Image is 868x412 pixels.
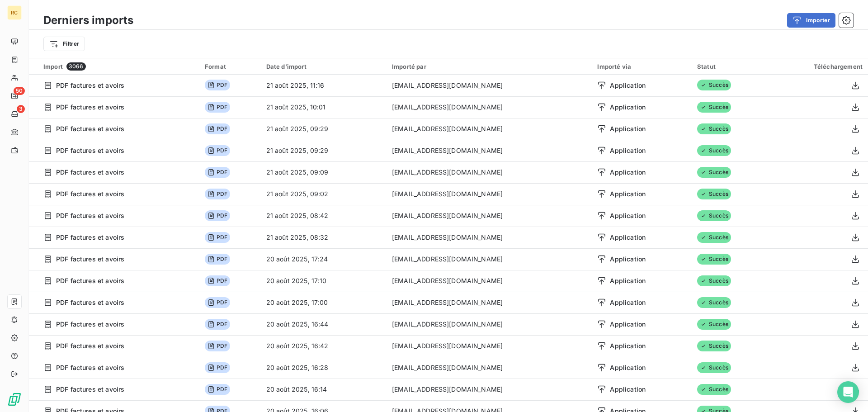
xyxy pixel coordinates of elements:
[610,103,646,112] span: Application
[610,320,646,329] span: Application
[610,298,646,307] span: Application
[387,292,592,313] td: [EMAIL_ADDRESS][DOMAIN_NAME]
[387,357,592,379] td: [EMAIL_ADDRESS][DOMAIN_NAME]
[697,145,731,156] span: Succès
[205,80,230,90] span: PDF
[387,118,592,140] td: [EMAIL_ADDRESS][DOMAIN_NAME]
[56,103,124,112] span: PDF factures et avoirs
[261,379,387,400] td: 20 août 2025, 16:14
[7,89,21,103] a: 50
[261,75,387,96] td: 21 août 2025, 11:16
[205,145,230,156] span: PDF
[14,87,25,95] span: 50
[387,183,592,205] td: [EMAIL_ADDRESS][DOMAIN_NAME]
[205,123,230,134] span: PDF
[56,81,124,90] span: PDF factures et avoirs
[56,363,124,372] span: PDF factures et avoirs
[610,341,646,350] span: Application
[205,362,230,373] span: PDF
[56,341,124,350] span: PDF factures et avoirs
[261,205,387,227] td: 21 août 2025, 08:42
[697,384,731,395] span: Succès
[261,161,387,183] td: 21 août 2025, 09:09
[387,75,592,96] td: [EMAIL_ADDRESS][DOMAIN_NAME]
[787,13,835,28] button: Importer
[387,313,592,335] td: [EMAIL_ADDRESS][DOMAIN_NAME]
[261,248,387,270] td: 20 août 2025, 17:24
[205,384,230,395] span: PDF
[697,232,731,243] span: Succès
[205,254,230,265] span: PDF
[610,146,646,155] span: Application
[56,255,124,264] span: PDF factures et avoirs
[697,275,731,286] span: Succès
[261,140,387,161] td: 21 août 2025, 09:29
[773,63,863,70] div: Téléchargement
[7,392,22,407] img: Logo LeanPay
[205,319,230,330] span: PDF
[266,63,381,70] div: Date d’import
[66,62,86,71] span: 3066
[7,107,21,121] a: 3
[697,319,731,330] span: Succès
[610,211,646,220] span: Application
[43,62,194,71] div: Import
[387,379,592,400] td: [EMAIL_ADDRESS][DOMAIN_NAME]
[205,297,230,308] span: PDF
[610,385,646,394] span: Application
[387,205,592,227] td: [EMAIL_ADDRESS][DOMAIN_NAME]
[387,227,592,248] td: [EMAIL_ADDRESS][DOMAIN_NAME]
[56,168,124,177] span: PDF factures et avoirs
[56,385,124,394] span: PDF factures et avoirs
[387,335,592,357] td: [EMAIL_ADDRESS][DOMAIN_NAME]
[261,335,387,357] td: 20 août 2025, 16:42
[205,275,230,286] span: PDF
[610,276,646,285] span: Application
[56,124,124,133] span: PDF factures et avoirs
[205,102,230,113] span: PDF
[261,292,387,313] td: 20 août 2025, 17:00
[261,357,387,379] td: 20 août 2025, 16:28
[261,227,387,248] td: 21 août 2025, 08:32
[610,189,646,199] span: Application
[697,189,731,199] span: Succès
[697,341,731,351] span: Succès
[697,80,731,90] span: Succès
[56,320,124,329] span: PDF factures et avoirs
[697,123,731,134] span: Succès
[205,167,230,178] span: PDF
[261,96,387,118] td: 21 août 2025, 10:01
[56,276,124,285] span: PDF factures et avoirs
[837,381,859,403] div: Open Intercom Messenger
[387,96,592,118] td: [EMAIL_ADDRESS][DOMAIN_NAME]
[56,211,124,220] span: PDF factures et avoirs
[697,362,731,373] span: Succès
[205,63,255,70] div: Format
[610,168,646,177] span: Application
[261,183,387,205] td: 21 août 2025, 09:02
[205,232,230,243] span: PDF
[7,5,22,20] div: RC
[392,63,586,70] div: Importé par
[697,63,762,70] div: Statut
[43,37,85,51] button: Filtrer
[610,233,646,242] span: Application
[697,254,731,265] span: Succès
[697,102,731,113] span: Succès
[43,12,133,28] h3: Derniers imports
[205,210,230,221] span: PDF
[610,363,646,372] span: Application
[205,341,230,351] span: PDF
[387,248,592,270] td: [EMAIL_ADDRESS][DOMAIN_NAME]
[56,233,124,242] span: PDF factures et avoirs
[610,124,646,133] span: Application
[261,270,387,292] td: 20 août 2025, 17:10
[261,118,387,140] td: 21 août 2025, 09:29
[261,313,387,335] td: 20 août 2025, 16:44
[597,63,686,70] div: Importé via
[610,81,646,90] span: Application
[387,140,592,161] td: [EMAIL_ADDRESS][DOMAIN_NAME]
[56,189,124,199] span: PDF factures et avoirs
[387,270,592,292] td: [EMAIL_ADDRESS][DOMAIN_NAME]
[697,210,731,221] span: Succès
